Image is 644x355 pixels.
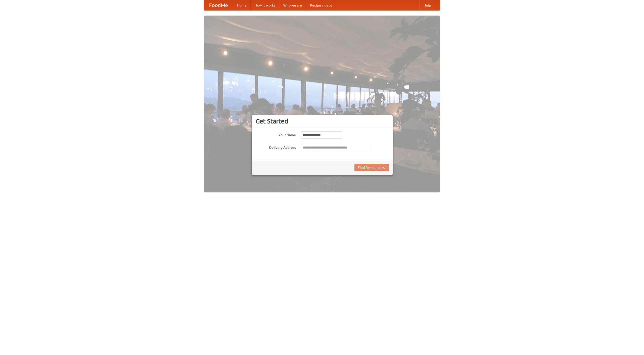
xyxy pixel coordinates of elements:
a: Who we are [279,0,306,10]
a: Recipe videos [306,0,336,10]
a: Home [233,0,251,10]
label: Your Name [256,131,296,137]
a: Help [419,0,435,10]
label: Delivery Address [256,144,296,150]
h3: Get Started [256,117,389,125]
a: FoodMe [204,0,233,10]
a: How it works [251,0,279,10]
button: Find Restaurants! [354,164,389,171]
